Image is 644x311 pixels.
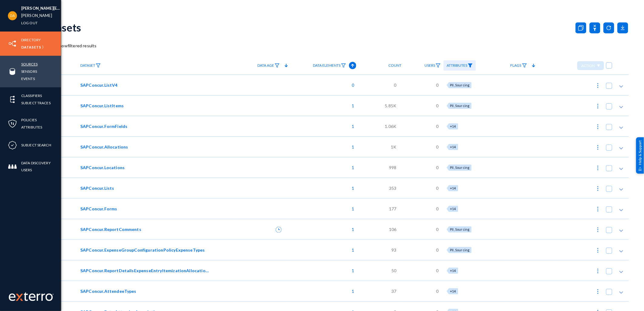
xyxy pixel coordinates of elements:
span: SAPConcur.Locations [80,164,125,171]
span: SAPConcur.ReportDetailsExpenseEntryItemizationAllocationJournalEntry [80,267,209,274]
span: 1 [349,102,354,109]
span: 0 [394,82,396,88]
a: Data Age [254,60,283,71]
img: icon-members.svg [8,162,17,171]
img: icon-inventory.svg [8,39,17,48]
span: 37 [391,288,396,294]
span: SAPConcur.Forms [80,206,117,212]
span: +14 [450,145,456,149]
img: help_support.svg [638,167,642,171]
span: +14 [450,124,456,128]
span: 0 [436,164,438,171]
span: 0 [436,144,438,150]
img: icon-compliance.svg [8,141,17,150]
span: 93 [391,247,396,253]
span: PII, Sourcing [450,104,469,108]
span: SAPConcur.ExpenseGroupConfigurationPolicyExpenseTypes [80,247,205,253]
span: SAPConcur.ReportComments [80,226,141,232]
span: Flags [511,63,522,68]
img: icon-more.svg [595,268,601,274]
img: icon-filter.svg [522,63,527,68]
img: icon-more.svg [595,247,601,253]
a: Flags [508,60,530,71]
span: SAPConcur.ListV4 [80,82,118,88]
span: 353 [389,185,396,191]
a: Policies [21,116,37,123]
span: SAPConcur.Allocations [80,144,128,150]
span: 0 [436,288,438,294]
img: icon-more.svg [595,227,601,233]
img: icon-more.svg [595,103,601,109]
span: 1 [349,123,354,129]
span: 1K [391,144,396,150]
span: Data Age [257,63,274,68]
a: Log out [21,19,38,26]
img: icon-filter.svg [341,63,346,68]
span: 0 [436,102,438,109]
span: Attributes [447,63,467,68]
a: Directory [21,36,41,43]
span: Count [388,63,401,68]
img: icon-elements.svg [8,95,17,104]
span: Data Elements [313,63,340,68]
img: exterro-logo.svg [16,294,23,301]
img: icon-more.svg [595,186,601,192]
span: 0 [436,206,438,212]
span: PII, Sourcing [450,83,469,87]
img: icon-more.svg [595,289,601,295]
a: Users [421,60,444,71]
span: 1 [349,206,354,212]
a: Subject Search [21,142,51,149]
img: icon-sources.svg [8,67,17,76]
span: SAPConcur.AttendeeTypes [80,288,136,294]
span: +14 [450,207,456,211]
a: Data Elements [310,60,349,71]
span: Users [424,63,435,68]
span: 0 [436,267,438,274]
a: Sensors [21,68,37,75]
a: Datasets [21,44,41,51]
span: SAPConcur.FormFields [80,123,127,129]
span: 1 [349,226,354,232]
a: Events [21,75,35,82]
a: Attributes [444,60,476,71]
span: Dataset [80,63,95,68]
span: PII, Sourcing [450,166,469,169]
img: ebf464e39fb8f819280e4682df4c4349 [8,11,17,20]
img: icon-more.svg [595,82,601,89]
span: 177 [389,206,396,212]
span: 1 [349,288,354,294]
span: 5.85K [385,102,397,109]
img: icon-filter-filled.svg [468,63,473,68]
span: 0 [436,123,438,129]
a: Classifiers [21,92,42,99]
span: 998 [389,164,396,171]
span: PII, Sourcing [450,248,469,252]
img: icon-policies.svg [8,119,17,128]
a: Dataset [77,60,104,71]
span: SAPConcur.Lists [80,185,114,191]
span: 1 [349,267,354,274]
img: icon-more.svg [595,144,601,150]
a: [PERSON_NAME] [21,12,52,19]
span: 1 [349,164,354,171]
div: Help & Support [636,137,644,174]
a: Sources [21,61,38,68]
img: icon-filter.svg [436,63,441,68]
span: 0 [436,226,438,232]
span: +14 [450,289,456,293]
li: [PERSON_NAME][EMAIL_ADDRESS][PERSON_NAME][DOMAIN_NAME] [21,5,61,12]
span: +14 [450,186,456,190]
a: Subject Traces [21,99,51,106]
span: 1 [349,185,354,191]
img: exterro-work-mark.svg [9,292,54,301]
img: icon-filter.svg [275,63,280,68]
span: 1 [349,144,354,150]
span: 0 [436,247,438,253]
span: Show filtered results [42,43,96,48]
img: icon-filter.svg [96,63,101,68]
span: 1 [349,247,354,253]
img: icon-more.svg [595,206,601,212]
span: 0 [349,82,354,88]
span: 0 [436,185,438,191]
